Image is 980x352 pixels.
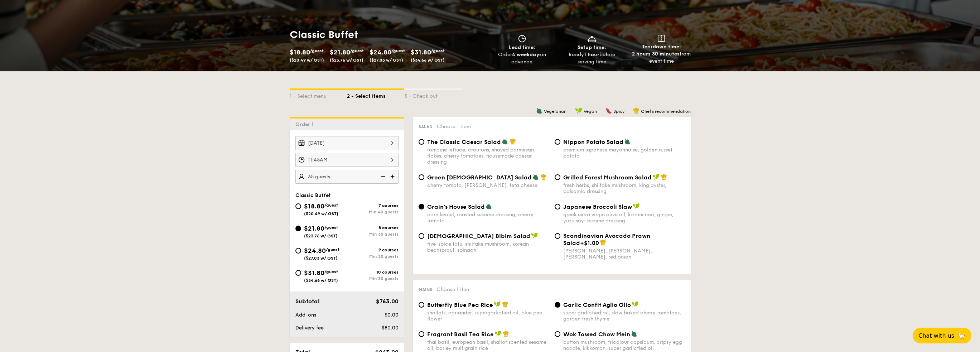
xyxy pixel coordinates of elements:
[427,182,549,188] div: cherry tomato, [PERSON_NAME], feta cheese
[555,233,560,239] input: Scandinavian Avocado Prawn Salad+$1.00[PERSON_NAME], [PERSON_NAME], [PERSON_NAME], red onion
[295,226,301,231] input: $21.80/guest($23.76 w/ GST)8 coursesMin 30 guests
[578,44,606,50] span: Setup time:
[295,312,316,318] span: Add-ons
[295,153,399,167] input: Event time
[633,107,639,114] img: icon-chef-hat.a58ddaea.svg
[563,182,685,194] div: fresh herbs, shiitake mushroom, king oyster, balsamic dressing
[427,139,501,145] span: The Classic Caesar Salad
[404,90,462,100] div: 3 - Check out
[631,331,637,337] img: icon-vegetarian.fe4039eb.svg
[347,232,399,237] div: Min 30 guests
[563,339,685,351] div: button mushroom, tricolour capsicum, cripsy egg noodle, kikkoman, super garlicfied oil
[540,174,547,180] img: icon-chef-hat.a58ddaea.svg
[324,203,338,208] span: /guest
[555,302,560,308] input: Garlic Confit Aglio Oliosuper garlicfied oil, slow baked cherry tomatoes, garden fresh thyme
[295,325,324,331] span: Delivery fee
[503,331,509,337] img: icon-chef-hat.a58ddaea.svg
[381,325,398,331] span: $80.00
[494,301,501,308] img: icon-vegan.f8ff3823.svg
[304,269,324,277] span: $31.80
[486,203,492,209] img: icon-vegetarian.fe4039eb.svg
[411,58,445,63] span: ($34.66 w/ GST)
[532,174,539,180] img: icon-vegetarian.fe4039eb.svg
[560,51,624,66] div: Ready before serving time
[330,48,350,56] span: $21.80
[544,109,566,114] span: Vegetarian
[347,209,399,214] div: Min 40 guests
[310,48,324,53] span: /guest
[290,48,310,56] span: $18.80
[304,211,338,216] span: ($20.49 w/ GST)
[419,124,433,129] span: Salad
[427,203,485,210] span: Grain's House Salad
[509,44,535,50] span: Lead time:
[290,28,487,41] h1: Classic Buffet
[419,302,424,308] input: Butterfly Blue Pea Riceshallots, coriander, supergarlicfied oil, blue pea flower
[295,121,317,127] span: Order 1
[324,225,338,230] span: /guest
[370,58,403,63] span: ($27.03 w/ GST)
[584,109,597,114] span: Vegan
[957,332,966,340] span: 🦙
[629,50,694,65] div: from event time
[427,302,493,308] span: Butterfly Blue Pea Rice
[295,192,331,198] span: Classic Buffet
[347,90,404,100] div: 2 - Select items
[580,240,599,246] span: +$1.00
[419,331,424,337] input: Fragrant Basil Tea Ricethai basil, european basil, shallot scented sesame oil, barley multigrain ...
[633,203,640,209] img: icon-vegan.f8ff3823.svg
[652,174,660,180] img: icon-vegan.f8ff3823.svg
[918,332,954,339] span: Chat with us
[510,138,516,145] img: icon-chef-hat.a58ddaea.svg
[555,174,560,180] input: Grilled Forest Mushroom Saladfresh herbs, shiitake mushroom, king oyster, balsamic dressing
[563,203,632,210] span: Japanese Broccoli Slaw
[563,174,652,181] span: Grilled Forest Mushroom Salad
[531,232,538,239] img: icon-vegan.f8ff3823.svg
[437,124,471,130] span: Choose 1 item
[304,256,338,261] span: ($27.03 w/ GST)
[624,138,631,145] img: icon-vegetarian.fe4039eb.svg
[427,212,549,224] div: corn kernel, roasted sesame dressing, cherry tomato
[575,107,582,114] img: icon-vegan.f8ff3823.svg
[555,331,560,337] input: Wok Tossed Chow Meinbutton mushroom, tricolour capsicum, cripsy egg noodle, kikkoman, super garli...
[584,52,599,58] strong: 1 hour
[632,301,639,308] img: icon-vegan.f8ff3823.svg
[347,270,399,275] div: 10 courses
[419,287,432,292] span: Mains
[563,310,685,322] div: super garlicfied oil, slow baked cherry tomatoes, garden fresh thyme
[295,170,399,184] input: Number of guests
[347,276,399,281] div: Min 30 guests
[419,233,424,239] input: [DEMOGRAPHIC_DATA] Bibim Saladfive-spice tofu, shiitake mushroom, korean beansprout, spinach
[295,248,301,254] input: $24.80/guest($27.03 w/ GST)9 coursesMin 30 guests
[427,310,549,322] div: shallots, coriander, supergarlicfied oil, blue pea flower
[419,204,424,209] input: Grain's House Saladcorn kernel, roasted sesame dressing, cherry tomato
[555,139,560,145] input: Nippon Potato Saladpremium japanese mayonnaise, golden russet potato
[295,136,399,150] input: Event date
[586,35,597,43] img: icon-dish.430c3a2e.svg
[605,107,612,114] img: icon-spicy.37a8142b.svg
[427,331,494,338] span: Fragrant Basil Tea Rice
[613,109,624,114] span: Spicy
[347,225,399,230] div: 8 courses
[304,233,338,238] span: ($23.76 w/ GST)
[347,203,399,208] div: 7 courses
[563,212,685,224] div: greek extra virgin olive oil, kizami nori, ginger, yuzu soy-sesame dressing
[304,202,324,210] span: $18.80
[304,225,324,232] span: $21.80
[632,51,680,57] strong: 2 hours 30 minutes
[388,170,399,183] img: icon-add.58712e84.svg
[517,35,527,43] img: icon-clock.2db775ea.svg
[490,51,554,66] div: Order in advance
[304,278,338,283] span: ($34.66 w/ GST)
[295,270,301,276] input: $31.80/guest($34.66 w/ GST)10 coursesMin 30 guests
[641,109,691,114] span: Chef's recommendation
[377,170,388,183] img: icon-reduce.1d2dbef1.svg
[502,138,508,145] img: icon-vegetarian.fe4039eb.svg
[913,328,971,343] button: Chat with us🦙
[427,233,530,240] span: [DEMOGRAPHIC_DATA] Bibim Salad
[419,139,424,145] input: The Classic Caesar Saladromaine lettuce, croutons, shaved parmesan flakes, cherry tomatoes, house...
[512,52,541,58] strong: 4 weekdays
[431,48,445,53] span: /guest
[304,247,326,255] span: $24.80
[563,331,630,338] span: Wok Tossed Chow Mein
